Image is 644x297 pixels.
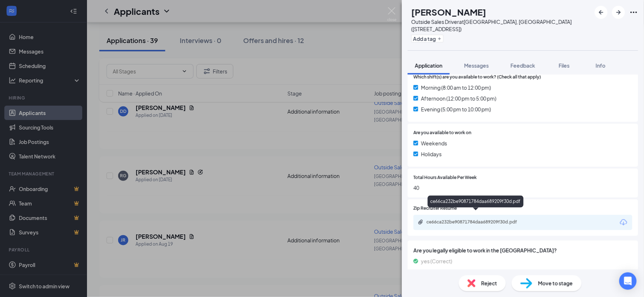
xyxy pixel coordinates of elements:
svg: Paperclip [418,219,424,225]
svg: Plus [437,37,442,41]
svg: Download [619,218,628,227]
span: Total Hours Available Per Week [414,174,477,181]
span: Messages [464,62,489,69]
span: Reject [481,279,497,287]
span: no [421,268,427,276]
span: Holidays [421,150,442,158]
span: Are you available to work on [414,130,471,136]
svg: ArrowLeftNew [597,8,606,17]
span: Afternoon (12:00 pm to 5:00 pm) [421,94,496,102]
div: Outside Sales Driver at [GEOGRAPHIC_DATA], [GEOGRAPHIC_DATA] ([STREET_ADDRESS]) [411,18,591,33]
span: Morning (8:00 am to 12:00 pm) [421,84,491,92]
span: Info [596,62,606,69]
span: Weekends [421,139,447,147]
span: Move to stage [538,279,573,287]
div: ce66ca232be90871784daa689209f30d.pdf [428,196,524,208]
span: Are you legally eligible to work in the [GEOGRAPHIC_DATA]? [414,246,632,254]
span: Feedback [511,62,535,69]
h1: [PERSON_NAME] [411,6,486,18]
span: Zip Recruiter Resume [414,205,457,212]
span: Application [415,62,443,69]
span: Which shift(s) are you available to work? (Check all that apply) [414,74,541,81]
span: Evening (5:00 pm to 10:00 pm) [421,105,491,113]
svg: ArrowRight [614,8,623,17]
button: ArrowRight [612,6,625,19]
svg: Ellipses [630,8,638,17]
button: ArrowLeftNew [595,6,608,19]
div: Open Intercom Messenger [619,272,637,290]
div: ce66ca232be90871784daa689209f30d.pdf [427,219,528,225]
span: Files [559,62,570,69]
span: 40 [414,184,632,192]
a: Paperclipce66ca232be90871784daa689209f30d.pdf [418,219,535,226]
button: PlusAdd a tag [411,35,444,42]
span: yes (Correct) [421,257,452,265]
